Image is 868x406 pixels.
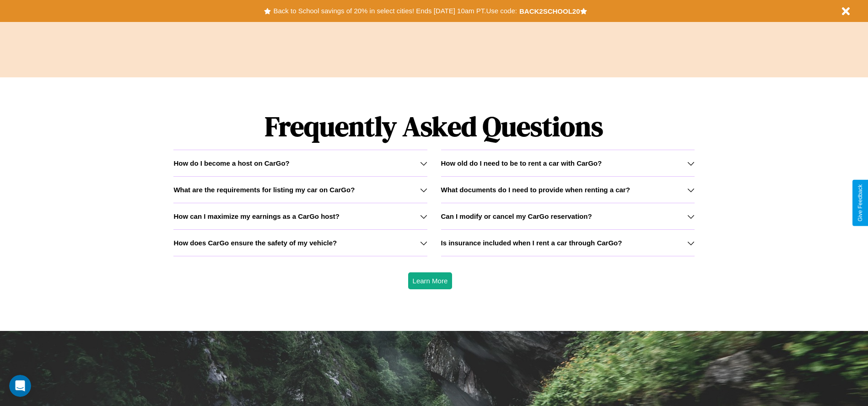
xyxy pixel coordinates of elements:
[441,159,602,167] h3: How old do I need to be to rent a car with CarGo?
[857,184,863,222] div: Give Feedback
[9,375,31,397] iframe: Intercom live chat
[271,5,519,17] button: Back to School savings of 20% in select cities! Ends [DATE] 10am PT.Use code:
[441,212,592,220] h3: Can I modify or cancel my CarGo reservation?
[173,103,694,150] h1: Frequently Asked Questions
[519,7,580,15] b: BACK2SCHOOL20
[408,272,453,289] button: Learn More
[173,159,289,167] h3: How do I become a host on CarGo?
[173,212,340,220] h3: How can I maximize my earnings as a CarGo host?
[441,186,630,194] h3: What documents do I need to provide when renting a car?
[173,186,355,194] h3: What are the requirements for listing my car on CarGo?
[173,239,337,247] h3: How does CarGo ensure the safety of my vehicle?
[441,239,622,247] h3: Is insurance included when I rent a car through CarGo?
